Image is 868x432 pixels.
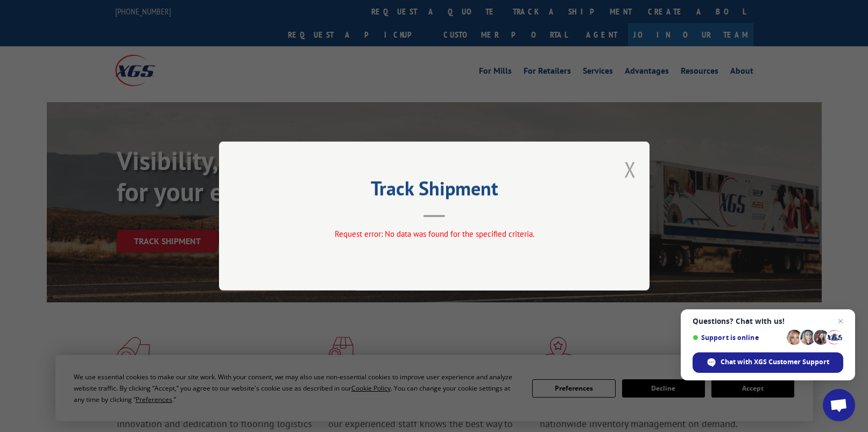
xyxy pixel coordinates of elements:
[693,352,843,373] div: Chat with XGS Customer Support
[334,229,534,239] span: Request error: No data was found for the specified criteria.
[721,357,829,367] span: Chat with XGS Customer Support
[693,317,843,325] span: Questions? Chat with us!
[273,181,596,201] h2: Track Shipment
[624,155,636,183] button: Close modal
[823,389,855,421] div: Open chat
[693,334,783,342] span: Support is online
[834,315,847,328] span: Close chat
